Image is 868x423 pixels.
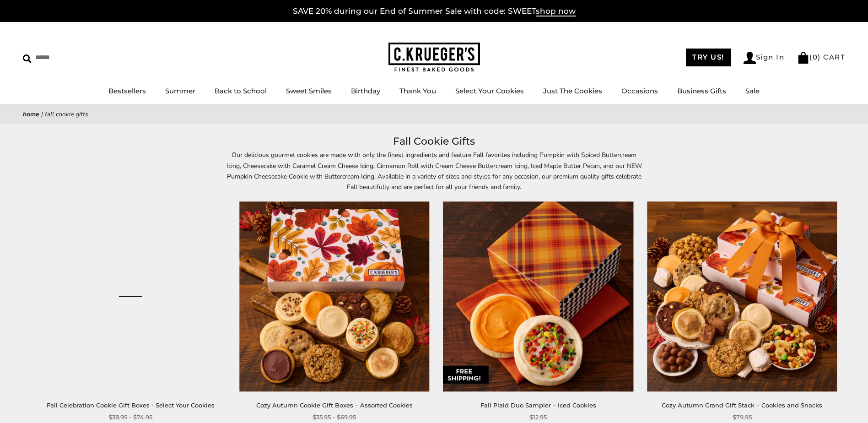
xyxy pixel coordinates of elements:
span: $38.95 - $74.95 [108,412,152,422]
span: $35.95 - $69.95 [313,412,356,422]
a: Sale [745,87,760,95]
img: Search [23,54,32,63]
a: Summer [165,87,195,95]
h1: Fall Cookie Gifts [37,133,831,150]
a: Business Gifts [677,87,726,95]
input: Search [23,50,132,65]
a: Back to School [215,87,267,95]
a: Fall Celebration Cookie Gift Boxes - Select Your Cookies [47,401,215,409]
a: Occasions [621,87,658,95]
a: (0) CART [797,53,845,61]
span: | [41,110,43,119]
img: Bag [797,52,809,64]
img: Cozy Autumn Grand Gift Stack – Cookies and Snacks [647,201,837,392]
a: Bestsellers [108,87,146,95]
a: Select Your Cookies [455,87,524,95]
img: Fall Plaid Duo Sampler – Iced Cookies [443,201,633,392]
a: Sign In [744,52,785,64]
span: $12.95 [529,412,547,422]
a: Thank You [399,87,436,95]
img: Account [744,52,756,64]
img: C.KRUEGER'S [388,43,480,72]
a: SAVE 20% during our End of Summer Sale with code: SWEETshop now [293,6,576,16]
a: Birthday [351,87,380,95]
img: Cozy Autumn Cookie Gift Boxes – Assorted Cookies [239,201,430,392]
a: Sweet Smiles [286,87,332,95]
span: $79.95 [733,412,752,422]
a: Cozy Autumn Grand Gift Stack – Cookies and Snacks [662,401,822,409]
a: Cozy Autumn Cookie Gift Boxes – Assorted Cookies [256,401,413,409]
span: shop now [536,6,576,16]
a: TRY US! [686,49,731,66]
nav: breadcrumbs [23,109,845,119]
a: Just The Cookies [543,87,602,95]
a: Home [23,110,39,119]
span: 0 [813,53,818,61]
a: Fall Celebration Cookie Gift Boxes - Select Your Cookies [35,201,226,392]
span: Fall Cookie Gifts [45,110,88,119]
span: Our delicious gourmet cookies are made with only the finest ingredients and feature Fall favorite... [226,151,642,191]
a: Fall Plaid Duo Sampler – Iced Cookies [480,401,596,409]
